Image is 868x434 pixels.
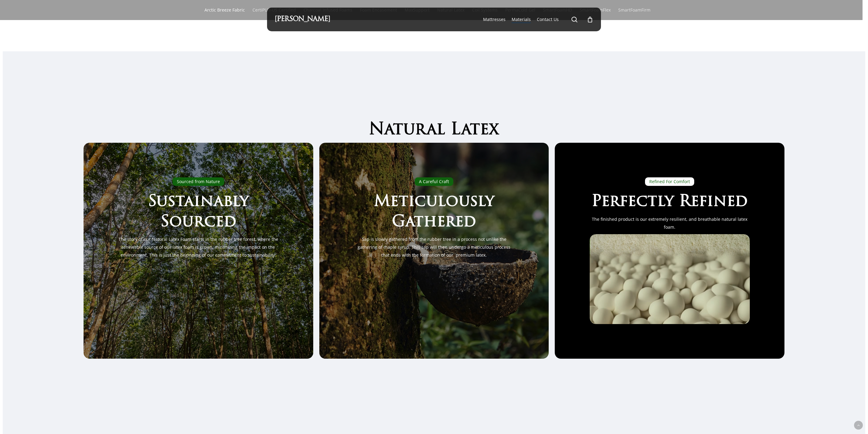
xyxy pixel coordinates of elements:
[354,192,514,233] h3: Meticulously Gathered
[854,421,863,430] a: Back to top
[415,177,453,186] div: A Careful Craft
[587,16,593,23] a: Cart
[645,177,694,186] div: Refined For Comfort
[537,16,559,22] a: Contact Us
[590,215,750,231] p: The finished product is our extremely resilient, and breathable natural latex foam.
[512,16,531,22] a: Materials
[483,16,506,22] a: Mattresses
[173,177,224,186] div: Sourced from Nature
[118,192,278,233] h3: Sustainably Sourced
[369,122,499,138] span: Natural Latex
[480,8,593,31] nav: Main Menu
[275,16,330,23] a: [PERSON_NAME]
[354,235,514,259] p: Sap is slowly gathered from the rubber tree in a process not unlike the gathering of maple syrup....
[118,235,278,259] p: The story of our Natural Latex Foam starts in the rubber tree forest, where the renewable source ...
[590,192,750,212] h3: Perfectly Refined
